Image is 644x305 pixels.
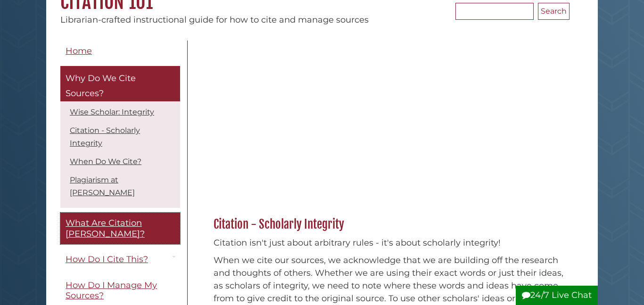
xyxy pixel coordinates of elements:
[70,175,135,197] a: Plagiarism at [PERSON_NAME]
[208,41,472,189] iframe: YouTube video player
[70,107,154,116] a: Wise Scholar: Integrity
[214,237,565,249] p: Citation isn't just about arbitrary rules - it's about scholarly integrity!
[60,66,180,101] a: Why Do We Cite Sources?
[66,280,157,301] span: How Do I Manage My Sources?
[60,213,180,244] a: What Are Citation [PERSON_NAME]?
[70,157,141,166] a: When Do We Cite?
[60,249,180,270] a: How Do I Cite This?
[60,15,369,25] span: Librarian-crafted instructional guide for how to cite and manage sources
[516,286,598,305] button: 24/7 Live Chat
[66,46,92,56] span: Home
[66,254,148,264] span: How Do I Cite This?
[66,218,145,239] span: What Are Citation [PERSON_NAME]?
[538,3,570,20] button: Search
[60,41,180,62] a: Home
[209,217,570,232] h2: Citation - Scholarly Integrity
[66,73,136,99] span: Why Do We Cite Sources?
[70,126,140,148] a: Citation - Scholarly Integrity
